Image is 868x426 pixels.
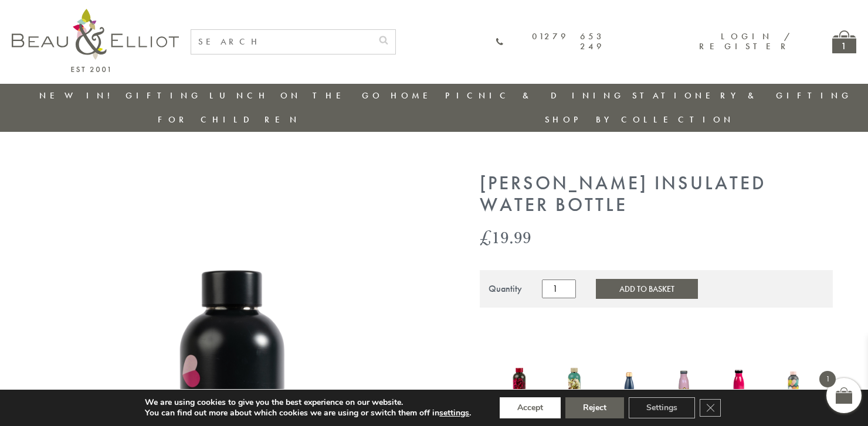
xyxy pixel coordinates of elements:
[608,359,651,417] a: 500ml Vacuum Insulated Water Bottle Navy
[717,359,761,415] img: Colour Block Insulated Water Bottle
[819,371,836,387] span: 1
[552,358,596,418] a: Sarah Kelleher insulated drinks bottle teal
[145,397,471,408] p: We are using cookies to give you the best experience on our website.
[126,90,202,101] a: Gifting
[497,358,541,418] a: Sarah Kelleher Insulated Water Bottle Dark Stone
[12,9,179,72] img: logo
[772,359,815,415] img: Carnaby Eclipse Insulated Water Bottle
[717,359,761,417] a: Colour Block Insulated Water Bottle
[565,397,624,418] button: Reject
[545,114,734,125] a: Shop by collection
[832,30,856,53] a: 1
[500,397,561,418] button: Accept
[632,90,852,101] a: Stationery & Gifting
[629,397,695,418] button: Settings
[700,399,721,417] button: Close GDPR Cookie Banner
[596,279,698,299] button: Add to Basket
[191,30,372,54] input: SEARCH
[480,173,833,216] h1: [PERSON_NAME] Insulated Water Bottle
[489,284,522,294] div: Quantity
[209,90,383,101] a: Lunch On The Go
[480,225,491,249] span: £
[542,280,576,298] input: Product quantity
[608,359,651,415] img: 500ml Vacuum Insulated Water Bottle Navy
[391,90,438,101] a: Home
[477,315,835,343] iframe: Secure express checkout frame
[480,225,531,249] bdi: 19.99
[772,359,815,417] a: Carnaby Eclipse Insulated Water Bottle
[158,114,300,125] a: For Children
[439,408,469,418] button: settings
[496,32,605,52] a: 01279 653 249
[497,358,541,415] img: Sarah Kelleher Insulated Water Bottle Dark Stone
[445,90,625,101] a: Picnic & Dining
[699,30,791,52] a: Login / Register
[39,90,118,101] a: New in!
[145,408,471,418] p: You can find out more about which cookies we are using or switch them off in .
[662,359,706,417] a: Boho Insulated Water Bottle
[552,358,596,415] img: Sarah Kelleher insulated drinks bottle teal
[662,359,706,415] img: Boho Insulated Water Bottle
